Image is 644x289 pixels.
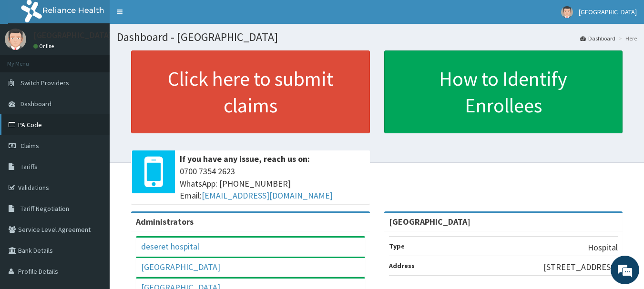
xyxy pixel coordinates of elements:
[616,34,637,42] li: Here
[20,204,69,213] span: Tariff Negotiation
[20,141,39,150] span: Claims
[389,242,405,250] b: Type
[141,261,220,272] a: [GEOGRAPHIC_DATA]
[180,153,310,164] b: If you have any issue, reach us on:
[5,29,26,50] img: User Image
[579,8,637,16] span: [GEOGRAPHIC_DATA]
[20,100,51,108] span: Dashboard
[131,50,370,133] a: Click here to submit claims
[33,31,112,40] p: [GEOGRAPHIC_DATA]
[20,162,38,171] span: Tariffs
[588,241,618,254] p: Hospital
[33,43,56,50] a: Online
[389,261,415,270] b: Address
[20,79,69,87] span: Switch Providers
[561,6,573,18] img: User Image
[543,261,618,273] p: [STREET_ADDRESS]
[202,190,333,201] a: [EMAIL_ADDRESS][DOMAIN_NAME]
[180,165,365,202] span: 0700 7354 2623 WhatsApp: [PHONE_NUMBER] Email:
[136,216,194,227] b: Administrators
[389,216,470,227] strong: [GEOGRAPHIC_DATA]
[580,34,615,42] a: Dashboard
[117,31,637,43] h1: Dashboard - [GEOGRAPHIC_DATA]
[141,241,199,252] a: deseret hospital
[384,50,623,133] a: How to Identify Enrollees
